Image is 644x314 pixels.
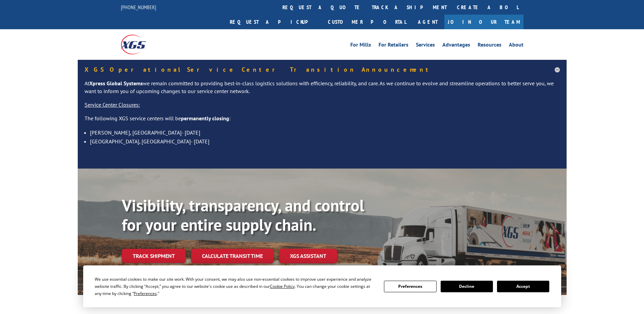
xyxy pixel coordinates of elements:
[416,42,435,50] a: Services
[444,15,523,29] a: Join Our Team
[379,42,408,50] a: For Retailers
[122,249,186,263] a: Track shipment
[441,281,493,292] button: Decline
[85,80,560,101] p: At we remain committed to providing best-in-class logistics solutions with efficiency, reliabilit...
[509,42,523,50] a: About
[323,15,411,29] a: Customer Portal
[270,283,295,289] span: Cookie Policy
[85,115,560,128] p: The following XGS service centers will be :
[478,42,501,50] a: Resources
[83,265,561,307] div: Cookie Consent Prompt
[350,42,371,50] a: For Mills
[411,15,444,29] a: Agent
[442,42,470,50] a: Advantages
[181,115,229,122] strong: permanently closing
[279,249,337,263] a: XGS ASSISTANT
[90,137,560,146] li: [GEOGRAPHIC_DATA], [GEOGRAPHIC_DATA]- [DATE]
[90,128,560,137] li: [PERSON_NAME], [GEOGRAPHIC_DATA]- [DATE]
[85,67,560,73] h5: XGS Operational Service Center Transition Announcement
[134,291,157,296] span: Preferences
[225,15,323,29] a: Request a pickup
[85,101,140,108] u: Service Center Closures:
[191,249,274,263] a: Calculate transit time
[122,195,364,235] b: Visibility, transparency, and control for your entire supply chain.
[121,4,156,11] a: [PHONE_NUMBER]
[384,281,436,292] button: Preferences
[95,276,376,297] div: We use essential cookies to make our site work. With your consent, we may also use non-essential ...
[497,281,549,292] button: Accept
[89,80,143,87] strong: Xpress Global Systems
